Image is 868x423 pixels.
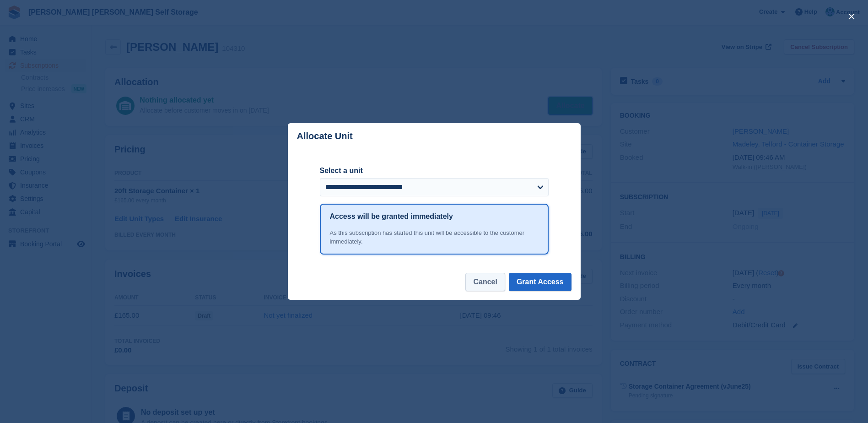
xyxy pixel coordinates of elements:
button: Grant Access [509,273,571,291]
button: close [844,9,859,24]
div: As this subscription has started this unit will be accessible to the customer immediately. [330,228,539,246]
p: Allocate Unit [297,131,353,141]
h1: Access will be granted immediately [330,211,453,222]
button: Cancel [465,273,505,291]
label: Select a unit [320,165,549,176]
